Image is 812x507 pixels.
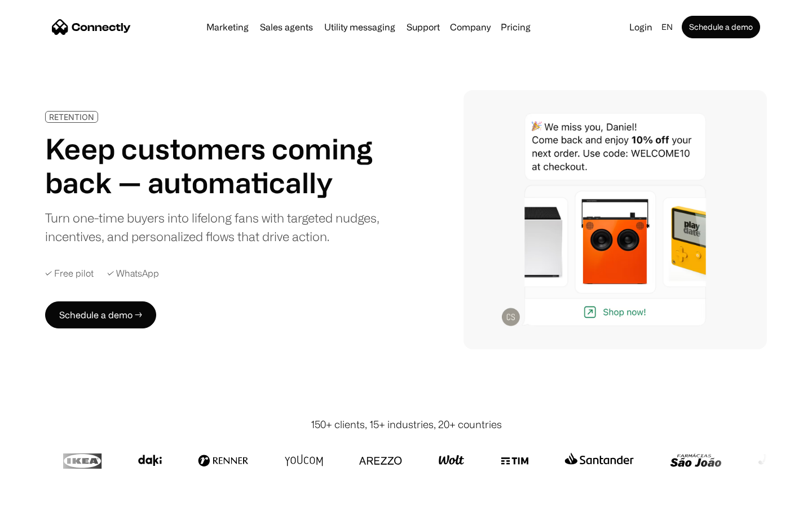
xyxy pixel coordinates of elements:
[45,268,94,279] div: ✓ Free pilot
[107,268,159,279] div: ✓ WhatsApp
[311,417,502,432] div: 150+ clients, 15+ industries, 20+ countries
[402,23,444,32] a: Support
[682,16,760,38] a: Schedule a demo
[625,19,657,35] a: Login
[23,487,68,503] ul: Language list
[11,486,68,503] aside: Language selected: English
[661,19,673,35] div: en
[49,113,94,121] div: RETENTION
[320,23,400,32] a: Utility messaging
[202,23,253,32] a: Marketing
[45,301,156,328] a: Schedule a demo →
[45,208,388,246] div: Turn one-time buyers into lifelong fans with targeted nudges, incentives, and personalized flows ...
[450,19,491,35] div: Company
[255,23,317,32] a: Sales agents
[45,132,388,199] h1: Keep customers coming back — automatically
[496,23,535,32] a: Pricing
